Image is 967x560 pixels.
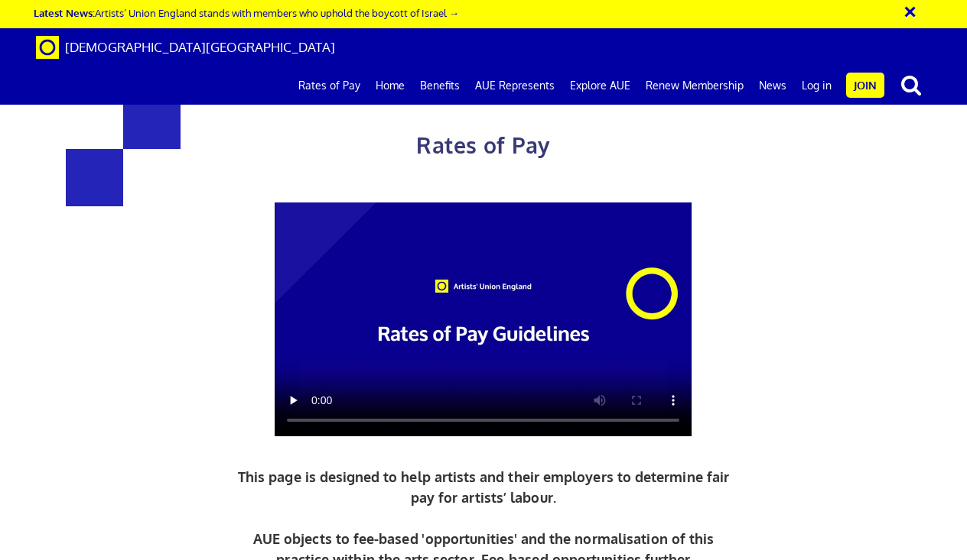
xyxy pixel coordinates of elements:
[34,6,459,19] a: Latest News:Artists’ Union England stands with members who uphold the boycott of Israel →
[65,39,335,55] span: [DEMOGRAPHIC_DATA][GEOGRAPHIC_DATA]
[24,28,347,66] a: Brand [DEMOGRAPHIC_DATA][GEOGRAPHIC_DATA]
[416,131,550,159] span: Rates of Pay
[467,66,562,105] a: AUE Represents
[368,66,412,105] a: Home
[751,66,794,105] a: News
[34,6,95,19] strong: Latest News:
[562,66,638,105] a: Explore AUE
[846,73,884,98] a: Join
[412,66,467,105] a: Benefits
[638,66,751,105] a: Renew Membership
[291,66,368,105] a: Rates of Pay
[794,66,839,105] a: Log in
[887,69,935,101] button: search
